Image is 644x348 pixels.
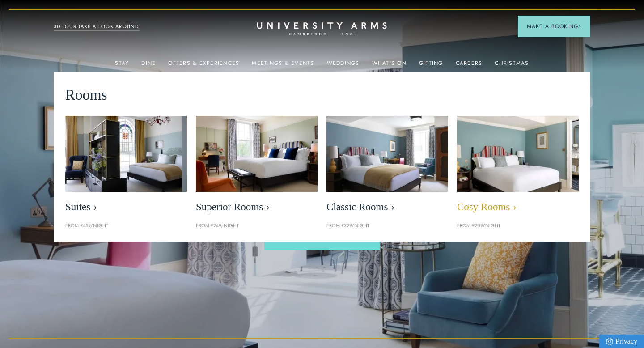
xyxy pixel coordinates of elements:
span: Classic Rooms [326,201,448,213]
a: What's On [372,60,407,72]
a: 3D TOUR:TAKE A LOOK AROUND [54,23,139,31]
img: image-0c4e569bfe2498b75de12d7d88bf10a1f5f839d4-400x250-jpg [448,110,588,198]
a: Meetings & Events [252,60,314,72]
img: image-5bdf0f703dacc765be5ca7f9d527278f30b65e65-400x250-jpg [196,116,318,192]
img: Arrow icon [578,25,581,28]
a: Home [257,22,387,36]
p: From £229/night [326,222,448,230]
span: Superior Rooms [196,201,318,213]
span: Cosy Rooms [457,201,579,213]
a: Weddings [327,60,360,72]
a: Christmas [495,60,529,72]
p: From £459/night [65,222,187,230]
span: Suites [65,201,187,213]
span: Make a Booking [527,22,581,30]
a: image-5bdf0f703dacc765be5ca7f9d527278f30b65e65-400x250-jpg Superior Rooms [196,116,318,218]
a: Offers & Experiences [168,60,239,72]
a: Privacy [599,335,644,348]
a: image-7eccef6fe4fe90343db89eb79f703814c40db8b4-400x250-jpg Classic Rooms [326,116,448,218]
a: Careers [456,60,483,72]
a: image-21e87f5add22128270780cf7737b92e839d7d65d-400x250-jpg Suites [65,116,187,218]
img: image-21e87f5add22128270780cf7737b92e839d7d65d-400x250-jpg [65,116,187,192]
a: Dine [141,60,156,72]
a: Stay [115,60,129,72]
a: Gifting [419,60,443,72]
img: image-7eccef6fe4fe90343db89eb79f703814c40db8b4-400x250-jpg [326,116,448,192]
p: From £209/night [457,222,579,230]
a: image-0c4e569bfe2498b75de12d7d88bf10a1f5f839d4-400x250-jpg Cosy Rooms [457,116,579,218]
span: Rooms [65,83,107,107]
img: Privacy [606,338,613,345]
p: From £249/night [196,222,318,230]
button: Make a BookingArrow icon [518,16,590,37]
